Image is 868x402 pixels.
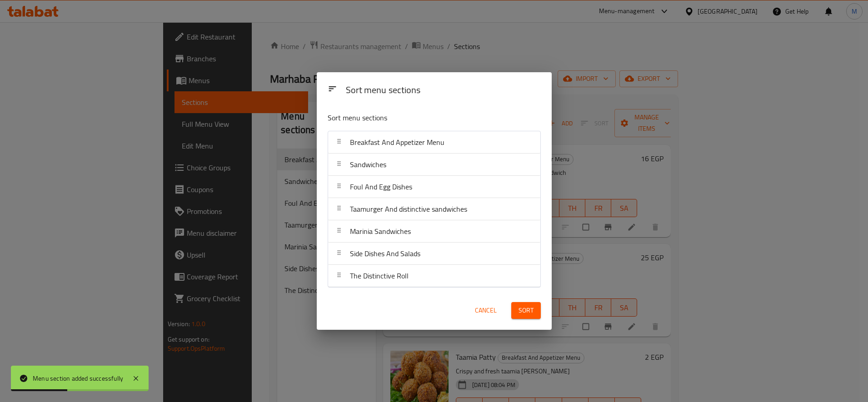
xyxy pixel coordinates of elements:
[350,224,411,238] span: Marinia Sandwiches
[342,80,544,101] div: Sort menu sections
[350,135,444,149] span: Breakfast And Appetizer Menu
[475,305,497,316] span: Cancel
[519,305,534,316] span: Sort
[328,154,540,176] div: Sandwiches
[350,158,386,171] span: Sandwiches
[328,112,497,124] p: Sort menu sections
[471,302,500,319] button: Cancel
[328,243,540,265] div: Side Dishes And Salads
[328,198,540,220] div: Taamurger And distinctive sandwiches
[350,247,420,260] span: Side Dishes And Salads
[328,265,540,287] div: The Distinctive Roll
[350,202,467,216] span: Taamurger And distinctive sandwiches
[328,176,540,198] div: Foul And Egg Dishes
[328,131,540,154] div: Breakfast And Appetizer Menu
[33,373,123,383] div: Menu section added successfully
[350,269,409,283] span: The Distinctive Roll
[511,302,541,319] button: Sort
[328,220,540,243] div: Marinia Sandwiches
[350,180,412,194] span: Foul And Egg Dishes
